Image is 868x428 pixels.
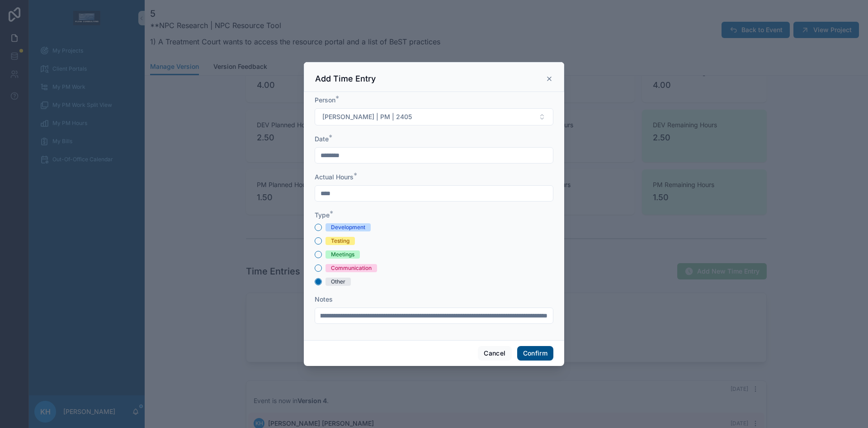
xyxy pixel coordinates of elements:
span: Date [315,135,329,143]
div: Other [331,278,345,286]
span: [PERSON_NAME] | PM | 2405 [322,112,412,121]
span: Actual Hours [315,173,354,181]
button: Select Button [315,108,553,125]
button: Cancel [478,346,511,361]
div: Communication [331,264,372,272]
button: Confirm [517,346,553,361]
div: Testing [331,237,349,245]
div: Development [331,223,365,231]
span: Type [315,211,330,219]
h3: Add Time Entry [315,73,376,84]
span: Notes [315,295,333,303]
div: Meetings [331,250,354,259]
span: Person [315,96,335,104]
